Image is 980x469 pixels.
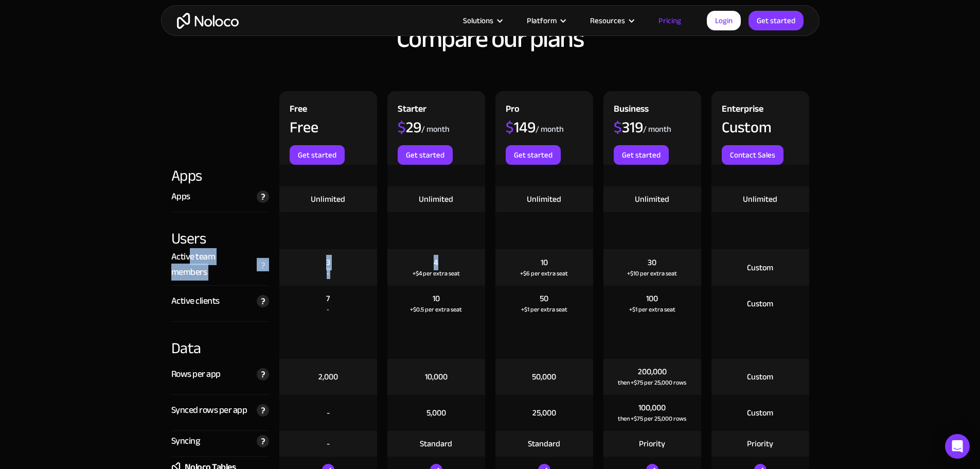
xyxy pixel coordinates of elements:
div: / month [421,124,450,135]
div: 100 [646,293,658,304]
div: Standard [420,438,452,449]
a: Get started [506,145,561,165]
div: Free [290,101,307,119]
div: then +$75 per 25,000 rows [618,377,686,388]
div: +$4 per extra seat [413,268,460,279]
a: Get started [749,11,804,30]
a: Login [707,11,741,30]
div: Platform [527,14,557,27]
span: $ [398,113,406,142]
div: Business [614,101,649,119]
div: Unlimited [527,194,561,205]
div: Priority [639,438,665,449]
div: Synced rows per app [171,403,247,418]
div: Enterprise [722,101,763,119]
a: Get started [614,145,669,165]
div: Resources [577,14,646,27]
div: - [327,407,330,419]
div: Custom [747,407,773,419]
div: Unlimited [419,194,453,205]
div: Resources [590,14,625,27]
div: Standard [528,438,560,449]
span: $ [506,113,514,142]
h2: Compare our plans [171,25,809,53]
div: - [327,268,329,279]
div: 319 [614,119,643,135]
span: $ [614,113,622,142]
div: then +$75 per 25,000 rows [618,413,686,424]
div: Free [290,119,318,135]
div: Pro [506,101,520,119]
div: 4 [434,257,438,268]
div: +$10 per extra seat [627,268,677,279]
div: +$6 per extra seat [520,268,568,279]
div: Apps [171,189,190,204]
div: 10 [541,257,548,268]
a: Get started [398,145,453,165]
a: Get started [290,145,345,165]
div: Custom [722,119,772,135]
div: Unlimited [743,194,777,205]
div: 29 [398,119,421,135]
div: 100,000 [638,402,666,413]
div: 200,000 [638,366,667,377]
div: +$0.5 per extra seat [410,304,462,315]
div: 149 [506,119,536,135]
div: Custom [747,262,773,273]
div: Custom [747,371,773,383]
div: 3 [326,257,330,268]
div: 7 [326,293,330,304]
div: Unlimited [311,194,345,205]
div: 5,000 [426,407,446,419]
div: 2,000 [318,371,338,383]
div: Apps [171,165,269,186]
div: Open Intercom Messenger [945,434,970,459]
div: 50 [540,293,548,304]
div: Syncing [171,433,200,449]
a: Pricing [646,14,694,27]
div: Starter [398,101,426,119]
div: / month [643,124,671,135]
div: Platform [514,14,577,27]
div: Data [171,322,269,359]
div: Users [171,212,269,249]
div: 50,000 [532,371,556,383]
div: 10,000 [425,371,448,383]
div: +$1 per extra seat [521,304,567,315]
div: / month [536,124,564,135]
div: Priority [747,438,773,449]
div: Rows per app [171,367,221,382]
div: 10 [433,293,440,304]
div: - [327,438,330,449]
a: Contact Sales [722,145,783,165]
div: Unlimited [635,194,669,205]
div: 30 [648,257,656,268]
div: - [327,304,329,315]
div: Solutions [450,14,514,27]
div: Custom [747,298,773,309]
a: home [177,13,239,29]
div: +$1 per extra seat [629,304,675,315]
div: Active team members [171,249,252,280]
div: Solutions [463,14,493,27]
div: Active clients [171,293,220,309]
div: 25,000 [532,407,556,419]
